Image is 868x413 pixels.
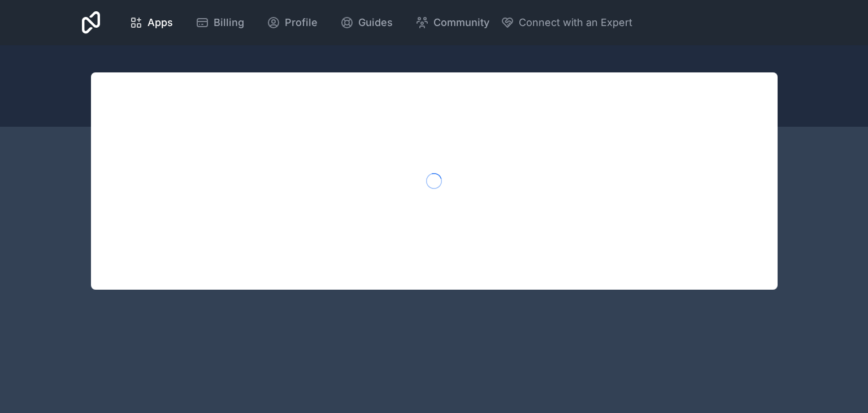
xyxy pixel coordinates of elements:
[186,10,253,35] a: Billing
[258,10,327,35] a: Profile
[214,15,244,31] span: Billing
[501,15,632,31] button: Connect with an Expert
[285,15,318,31] span: Profile
[519,15,632,31] span: Connect with an Expert
[406,10,498,35] a: Community
[358,15,393,31] span: Guides
[147,15,173,31] span: Apps
[331,10,402,35] a: Guides
[120,10,182,35] a: Apps
[433,15,489,31] span: Community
